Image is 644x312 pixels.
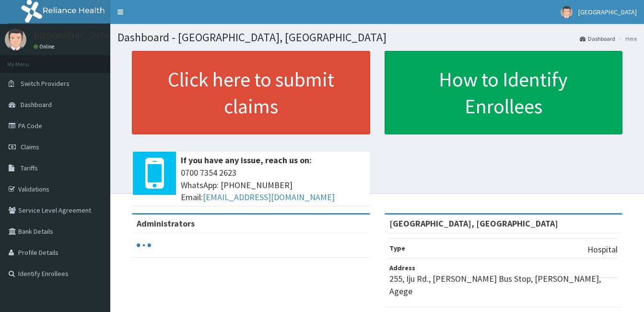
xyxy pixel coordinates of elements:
[34,43,57,50] a: Online
[21,79,70,88] span: Switch Providers
[578,8,637,16] span: [GEOGRAPHIC_DATA]
[5,29,26,50] img: User Image
[132,51,370,134] a: Click here to submit claims
[21,143,39,151] span: Claims
[117,31,637,44] h1: Dashboard - [GEOGRAPHIC_DATA], [GEOGRAPHIC_DATA]
[137,238,151,252] svg: audio-loading
[580,35,615,43] a: Dashboard
[21,164,38,172] span: Tariffs
[137,218,195,229] b: Administrators
[21,100,52,109] span: Dashboard
[389,264,415,272] b: Address
[34,31,113,40] p: [GEOGRAPHIC_DATA]
[389,244,405,252] b: Type
[561,6,573,18] img: User Image
[389,218,558,229] strong: [GEOGRAPHIC_DATA], [GEOGRAPHIC_DATA]
[203,192,335,203] a: [EMAIL_ADDRESS][DOMAIN_NAME]
[181,155,312,166] b: If you have any issue, reach us on:
[389,273,618,297] p: 255, Iju Rd., [PERSON_NAME] Bus Stop, [PERSON_NAME], Agege
[616,35,637,43] li: Here
[587,243,618,256] p: Hospital
[385,51,623,134] a: How to Identify Enrollees
[181,167,365,204] span: 0700 7354 2623 WhatsApp: [PHONE_NUMBER] Email:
